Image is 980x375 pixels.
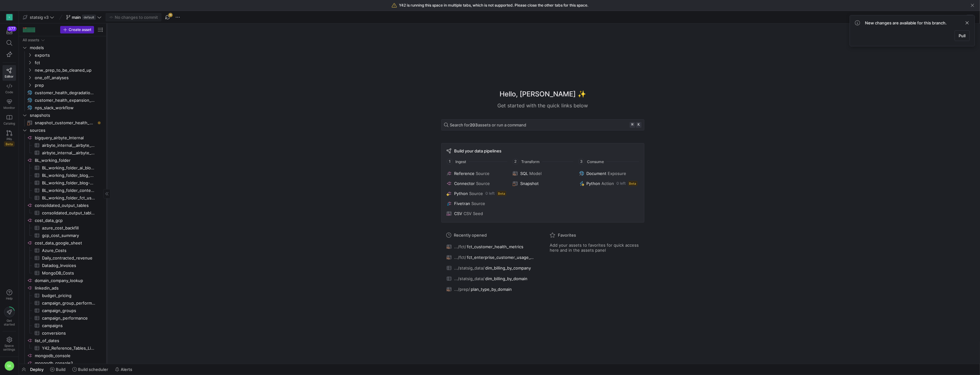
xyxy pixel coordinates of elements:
[35,337,102,344] span: list_of_dates​​​​​​​​
[21,187,103,194] div: Press SPACE to select this row.
[21,194,103,202] div: Press SPACE to select this row.
[42,262,96,269] span: Datadog_Invoices​​​​​​​​​
[21,344,103,352] a: Y42_Reference_Tables_List_of_dates​​​​​​​​​
[21,111,103,119] div: Press SPACE to select this row.
[21,172,103,179] a: BL_working_folder_blog_posts_with_authors​​​​​​​​​
[454,265,485,270] span: .../statsig_data/
[30,112,102,119] span: snapshots
[42,164,96,172] span: BL_working_folder_ai_blog_posts​​​​​​​​​
[42,142,96,149] span: airbyte_internal__airbyte_tmp_sxu_OpportunityHistory​​​​​​​​​
[558,233,576,238] span: Favorites
[30,15,49,20] span: statsig v3
[3,65,16,81] a: Editor
[467,255,536,260] span: fct_enterprise_customer_usage_3d_lag
[21,157,103,164] a: BL_working_folder​​​​​​​​
[445,210,508,217] button: CSVCSV Seed
[21,299,103,307] div: Press SPACE to select this row.
[399,3,589,8] span: Y42 is running this space in multiple tabs, which is not supported. Please close the other tabs f...
[42,300,96,307] span: campaign_group_performance​​​​​​​​​
[445,275,537,283] button: .../statsig_data/dim_billing_by_domain
[112,364,135,375] button: Alerts
[42,172,96,179] span: BL_working_folder_blog_posts_with_authors​​​​​​​​​
[529,171,542,176] span: Model
[21,277,103,284] a: domain_company_lookup​​​​​​​​
[3,128,16,149] a: PRsBeta
[21,59,103,66] div: Press SPACE to select this row.
[35,157,102,164] span: BL_working_folder​​​​​​​​
[21,314,103,322] a: campaign_performance​​​​​​​​​
[21,96,103,104] div: Press SPACE to select this row.
[21,36,103,44] div: Press SPACE to select this row.
[602,181,614,186] span: Action
[454,287,470,292] span: .../prep/
[3,334,16,354] a: Spacesettings
[511,180,574,187] button: Snapshot
[497,191,506,196] span: Beta
[72,15,81,20] span: main
[520,171,528,176] span: SQL
[21,232,103,239] div: Press SPACE to select this row.
[445,253,537,261] button: .../fct/fct_enterprise_customer_usage_3d_lag
[21,352,103,359] a: mongodb_console​​​​​​​​
[5,296,13,300] span: Help
[30,127,102,134] span: sources
[35,134,102,141] span: bigquery_airbyte_Internal​​​​​​​​
[35,217,102,224] span: cost_data_gcp​​​​​​​​
[42,315,96,322] span: campaign_performance​​​​​​​​​
[21,322,103,329] div: Press SPACE to select this row.
[485,265,531,270] span: dim_billing_by_company
[21,329,103,337] div: Press SPACE to select this row.
[70,364,111,375] button: Build scheduler
[21,179,103,187] a: BL_working_folder_blog-author-emails​​​​​​​​​
[21,314,103,322] div: Press SPACE to select this row.
[471,201,485,206] span: Source
[21,307,103,314] a: campaign_groups​​​​​​​​​
[21,164,103,172] a: BL_working_folder_ai_blog_posts​​​​​​​​​
[865,20,947,25] span: New changes are available for this branch.
[21,344,103,352] div: Press SPACE to select this row.
[82,15,96,20] span: default
[4,141,14,146] span: Beta
[445,170,508,177] button: ReferenceSource
[445,285,537,293] button: .../prep/plan_type_by_domain
[21,194,103,202] a: BL_working_folder_fct_user_stats​​​​​​​​​
[21,141,103,149] a: airbyte_internal__airbyte_tmp_sxu_OpportunityHistory​​​​​​​​​
[454,233,487,238] span: Recently opened
[21,51,103,59] div: Press SPACE to select this row.
[60,26,94,33] button: Create asset
[21,284,103,292] div: Press SPACE to select this row.
[21,337,103,344] a: list_of_dates​​​​​​​​
[21,239,103,247] a: cost_data_google_sheet​​​​​​​​
[21,262,103,269] a: Datadog_Invoices​​​​​​​​​
[454,171,474,176] span: Reference
[35,59,102,66] span: fct
[42,187,96,194] span: BL_working_folder_content_posts_with_authors​​​​​​​​​
[955,30,970,41] button: Pull
[23,38,39,42] div: All assets
[485,276,527,281] span: dim_billing_by_domain
[42,224,96,232] span: azure_cost_backfill​​​​​​​​​
[21,217,103,224] div: Press SPACE to select this row.
[42,254,96,262] span: Daily_contracted_revenue​​​​​​​​​
[35,239,102,247] span: cost_data_google_sheet​​​​​​​​
[470,122,478,127] strong: 203
[35,104,96,111] span: nps_slack_workflow​​​​​
[21,359,103,367] a: mongodb_console2​​​​​​​​
[21,254,103,262] div: Press SPACE to select this row.
[21,352,103,359] div: Press SPACE to select this row.
[4,319,15,326] span: Get started
[21,179,103,187] div: Press SPACE to select this row.
[520,181,539,186] span: Snapshot
[464,211,483,216] span: CSV Seed
[6,14,13,20] div: S
[450,122,526,127] span: Search for assets or run a command
[35,82,102,89] span: prep
[21,247,103,254] a: Azure_Costs​​​​​​​​​
[21,44,103,51] div: Press SPACE to select this row.
[454,244,466,249] span: .../fct/
[21,149,103,157] a: airbyte_internal__airbyte_tmp_yfh_Opportunity​​​​​​​​​
[42,292,96,299] span: budget_pricing​​​​​​​​​
[4,361,14,371] div: SK
[21,209,103,217] div: Press SPACE to select this row.
[467,244,523,249] span: fct_customer_health_metrics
